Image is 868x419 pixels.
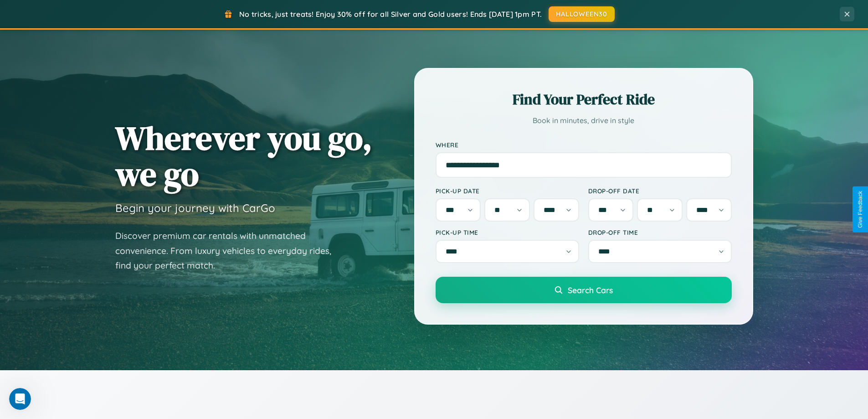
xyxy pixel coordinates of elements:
[115,228,343,273] p: Discover premium car rentals with unmatched convenience. From luxury vehicles to everyday rides, ...
[9,388,31,410] iframe: Intercom live chat
[568,285,613,295] span: Search Cars
[239,10,542,19] span: No tricks, just treats! Enjoy 30% off for all Silver and Gold users! Ends [DATE] 1pm PT.
[436,114,732,127] p: Book in minutes, drive in style
[549,6,615,22] button: HALLOWEEN30
[588,187,732,195] label: Drop-off Date
[436,277,732,303] button: Search Cars
[436,187,579,195] label: Pick-up Date
[857,191,863,228] div: Give Feedback
[436,228,579,236] label: Pick-up Time
[115,201,275,215] h3: Begin your journey with CarGo
[436,141,732,149] label: Where
[115,120,372,192] h1: Wherever you go, we go
[436,89,732,109] h2: Find Your Perfect Ride
[588,228,732,236] label: Drop-off Time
